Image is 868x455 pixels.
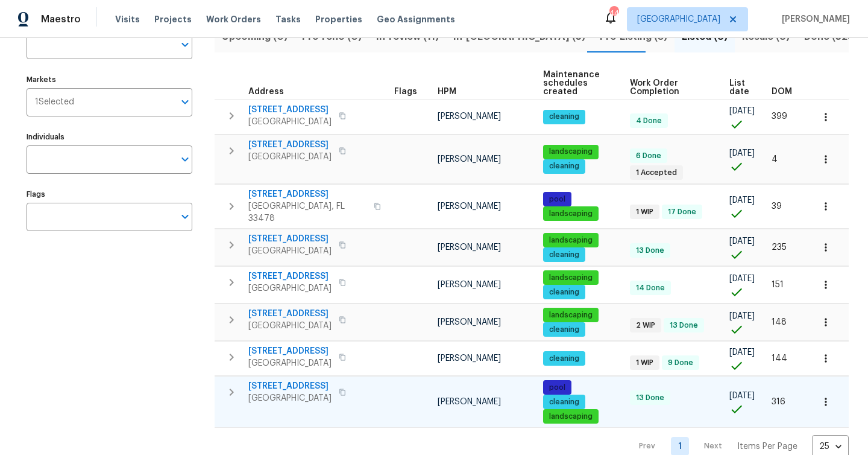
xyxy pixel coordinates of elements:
[772,281,784,289] span: 151
[248,308,332,320] span: [STREET_ADDRESS]
[772,155,778,164] span: 4
[35,97,74,107] span: 1 Selected
[248,345,332,357] span: [STREET_ADDRESS]
[154,13,192,25] span: Projects
[206,13,261,25] span: Work Orders
[544,412,597,422] span: landscaping
[177,208,193,225] button: Open
[729,275,755,283] span: [DATE]
[631,246,669,256] span: 13 Done
[631,283,670,293] span: 14 Done
[772,318,787,326] span: 148
[544,354,584,364] span: cleaning
[275,15,301,24] span: Tasks
[663,358,698,368] span: 9 Done
[772,398,785,406] span: 316
[248,357,332,369] span: [GEOGRAPHIC_DATA]
[729,392,755,400] span: [DATE]
[177,36,193,53] button: Open
[544,250,584,260] span: cleaning
[772,87,792,96] span: DOM
[41,13,81,25] span: Maestro
[544,325,584,335] span: cleaning
[729,79,751,96] span: List date
[729,237,755,246] span: [DATE]
[27,76,192,83] label: Markets
[637,13,720,25] span: [GEOGRAPHIC_DATA]
[438,281,501,289] span: [PERSON_NAME]
[544,383,570,393] span: pool
[729,348,755,357] span: [DATE]
[631,116,667,126] span: 4 Done
[248,200,366,224] span: [GEOGRAPHIC_DATA], FL 33478
[772,202,782,211] span: 39
[438,318,501,326] span: [PERSON_NAME]
[631,358,658,368] span: 1 WIP
[248,188,366,200] span: [STREET_ADDRESS]
[438,398,501,406] span: [PERSON_NAME]
[544,194,570,205] span: pool
[663,207,701,217] span: 17 Done
[438,202,501,211] span: [PERSON_NAME]
[177,151,193,168] button: Open
[631,393,669,403] span: 13 Done
[315,13,362,25] span: Properties
[248,233,332,245] span: [STREET_ADDRESS]
[248,139,332,151] span: [STREET_ADDRESS]
[772,243,787,252] span: 235
[248,151,332,163] span: [GEOGRAPHIC_DATA]
[248,87,284,96] span: Address
[544,273,597,283] span: landscaping
[27,133,192,141] label: Individuals
[631,168,682,178] span: 1 Accepted
[544,397,584,407] span: cleaning
[248,116,332,128] span: [GEOGRAPHIC_DATA]
[729,312,755,320] span: [DATE]
[438,87,456,96] span: HPM
[729,196,755,205] span: [DATE]
[177,94,193,110] button: Open
[631,151,666,161] span: 6 Done
[729,107,755,115] span: [DATE]
[248,380,332,392] span: [STREET_ADDRESS]
[248,245,332,257] span: [GEOGRAPHIC_DATA]
[544,147,597,157] span: landscaping
[544,209,597,219] span: landscaping
[438,354,501,363] span: [PERSON_NAME]
[544,161,584,171] span: cleaning
[772,112,787,121] span: 399
[377,13,455,25] span: Geo Assignments
[248,270,332,282] span: [STREET_ADDRESS]
[248,282,332,294] span: [GEOGRAPHIC_DATA]
[665,320,703,331] span: 13 Done
[115,13,140,25] span: Visits
[543,71,609,96] span: Maintenance schedules created
[777,13,850,25] span: [PERSON_NAME]
[772,354,787,363] span: 144
[27,191,192,198] label: Flags
[544,310,597,320] span: landscaping
[630,79,708,96] span: Work Order Completion
[544,112,584,122] span: cleaning
[737,441,797,453] p: Items Per Page
[729,149,755,157] span: [DATE]
[438,155,501,164] span: [PERSON_NAME]
[544,287,584,297] span: cleaning
[438,112,501,121] span: [PERSON_NAME]
[631,207,658,217] span: 1 WIP
[609,7,618,19] div: 44
[248,392,332,404] span: [GEOGRAPHIC_DATA]
[544,235,597,246] span: landscaping
[394,87,417,96] span: Flags
[248,320,332,332] span: [GEOGRAPHIC_DATA]
[631,320,660,331] span: 2 WIP
[438,243,501,252] span: [PERSON_NAME]
[248,104,332,116] span: [STREET_ADDRESS]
